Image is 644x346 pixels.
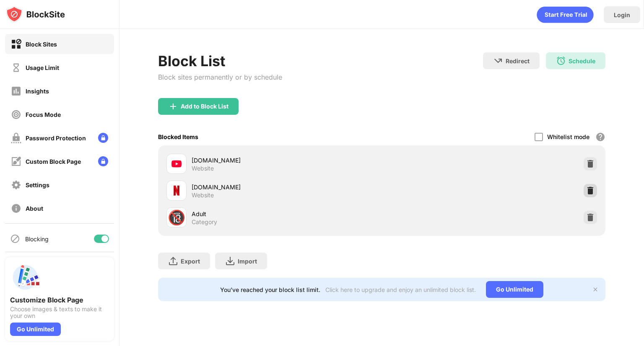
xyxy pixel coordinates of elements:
div: Custom Block Page [26,158,81,165]
img: lock-menu.svg [98,133,108,143]
div: Choose images & texts to make it your own [10,306,109,319]
div: animation [537,6,594,23]
div: Login [614,11,630,18]
div: Website [192,165,214,172]
div: You’ve reached your block list limit. [220,286,320,293]
div: [DOMAIN_NAME] [192,156,382,165]
div: Click here to upgrade and enjoy an unlimited block list. [325,286,476,293]
div: Password Protection [26,134,86,142]
img: favicons [171,159,182,169]
div: Blocked Items [158,133,198,140]
div: Block sites permanently or by schedule [158,73,282,81]
img: password-protection-off.svg [11,133,21,143]
img: time-usage-off.svg [11,62,21,73]
img: customize-block-page-off.svg [11,156,21,167]
div: Add to Block List [181,103,229,110]
img: x-button.svg [592,286,599,293]
div: [DOMAIN_NAME] [192,183,382,191]
div: Schedule [569,57,595,65]
div: Focus Mode [26,111,61,118]
img: settings-off.svg [11,180,21,190]
img: push-custom-page.svg [10,262,40,292]
div: Website [192,191,214,199]
div: Import [238,258,257,265]
div: Redirect [506,57,530,65]
div: About [26,205,43,212]
img: focus-off.svg [11,109,21,120]
div: Go Unlimited [486,281,543,298]
div: Blocking [25,235,49,243]
div: Category [192,218,217,226]
div: Whitelist mode [547,133,589,140]
img: blocking-icon.svg [10,234,20,244]
img: about-off.svg [11,203,21,214]
img: insights-off.svg [11,86,21,96]
div: Insights [26,88,49,95]
div: Block Sites [26,41,57,48]
div: Export [181,258,200,265]
div: Block List [158,52,282,70]
div: Customize Block Page [10,296,109,304]
img: favicons [171,186,182,196]
div: Adult [192,209,382,218]
img: logo-blocksite.svg [6,6,65,23]
img: block-on.svg [11,39,21,49]
div: 🔞 [168,209,185,226]
div: Go Unlimited [10,323,61,336]
img: lock-menu.svg [98,156,108,166]
div: Settings [26,181,49,188]
div: Usage Limit [26,64,59,71]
